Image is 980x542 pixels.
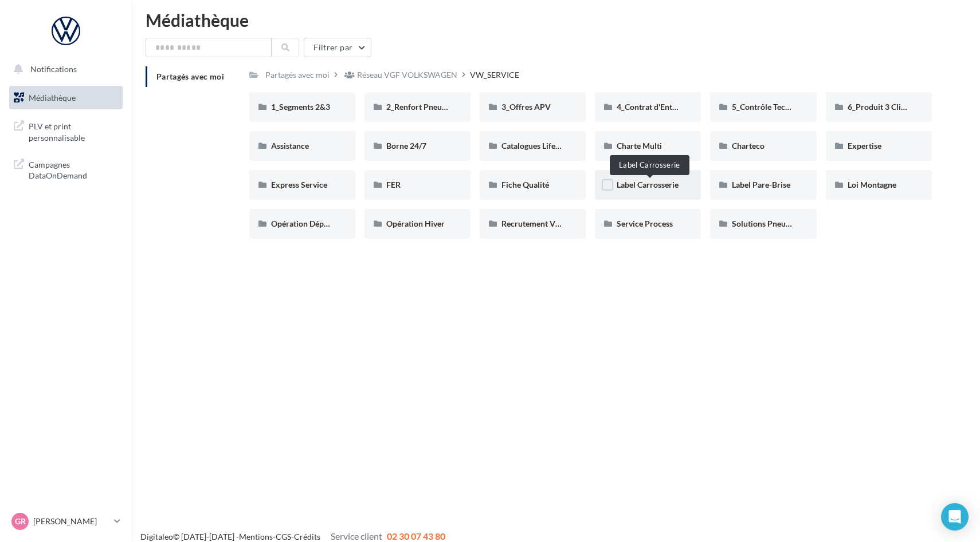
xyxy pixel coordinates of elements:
[732,141,765,151] span: Charteco
[7,114,125,148] a: PLV et print personnalisable
[386,141,426,151] span: Borne 24/7
[294,532,320,541] a: Crédits
[357,69,457,81] div: Réseau VGF VOLKSWAGEN
[9,511,123,532] a: Gr [PERSON_NAME]
[617,102,693,112] span: 4_Contrat d'Entretien
[617,141,662,151] span: Charte Multi
[271,102,330,112] span: 1_Segments 2&3
[387,531,445,541] span: 02 30 07 43 80
[386,102,475,112] span: 2_Renfort Pneumatiques
[271,180,327,189] span: Express Service
[331,531,382,541] span: Service client
[501,180,549,189] span: Fiche Qualité
[30,64,77,74] span: Notifications
[7,86,125,110] a: Médiathèque
[33,516,109,527] p: [PERSON_NAME]
[501,141,572,151] span: Catalogues Lifestyle
[617,180,679,189] span: Label Carrosserie
[732,180,790,189] span: Label Pare-Brise
[848,180,896,189] span: Loi Montagne
[848,102,939,112] span: 6_Produit 3 Climatisation
[15,516,26,527] span: Gr
[617,219,673,228] span: Service Process
[941,503,969,531] div: Open Intercom Messenger
[239,532,273,541] a: Mentions
[501,102,551,112] span: 3_Offres APV
[140,532,445,541] span: © [DATE]-[DATE] - - -
[29,93,76,102] span: Médiathèque
[732,102,832,112] span: 5_Contrôle Technique offert
[848,141,881,151] span: Expertise
[29,157,118,181] span: Campagnes DataOnDemand
[610,155,689,175] div: Label Carrosserie
[501,219,566,228] span: Recrutement VGF
[470,69,519,81] div: VW_SERVICE
[271,219,379,228] span: Opération Départ en Vacances
[7,152,125,186] a: Campagnes DataOnDemand
[146,11,966,29] div: Médiathèque
[386,219,445,228] span: Opération Hiver
[7,57,120,81] button: Notifications
[386,180,401,189] span: FER
[304,38,371,57] button: Filtrer par
[271,141,309,151] span: Assistance
[265,69,330,81] div: Partagés avec moi
[732,219,818,228] span: Solutions Pneumatiques
[276,532,291,541] a: CGS
[156,72,224,81] span: Partagés avec moi
[140,532,173,541] a: Digitaleo
[29,118,118,143] span: PLV et print personnalisable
